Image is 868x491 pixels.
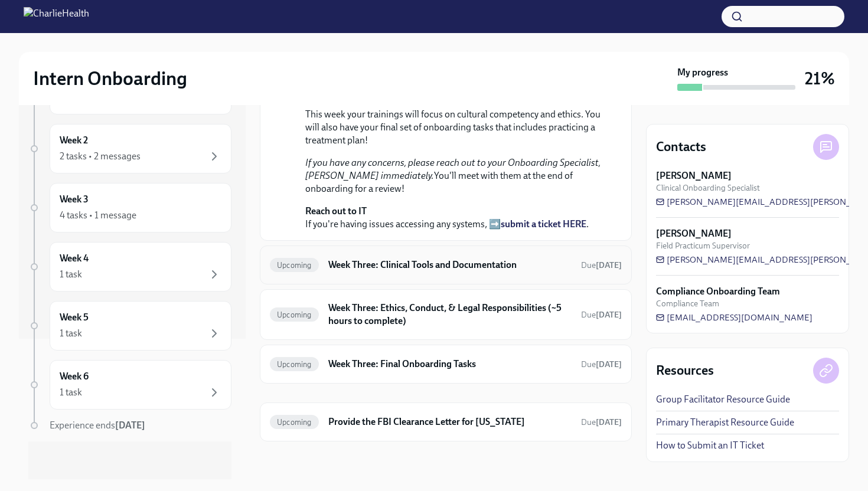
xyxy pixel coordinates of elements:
span: Due [581,260,622,270]
em: If you have any concerns, please reach out to your Onboarding Specialist, [PERSON_NAME] immediately. [305,157,601,181]
strong: [DATE] [596,359,622,369]
h3: 21% [805,68,835,89]
a: Week 51 task [28,301,231,351]
strong: [DATE] [115,420,145,431]
div: 4 tasks • 1 message [60,209,136,222]
p: If you're having issues accessing any systems, ➡️ . [305,205,603,231]
span: Experience ends [50,420,145,431]
span: October 6th, 2025 07:00 [581,309,622,320]
img: CharlieHealth [24,7,89,26]
strong: [DATE] [596,310,622,320]
strong: [PERSON_NAME] [656,169,732,182]
h6: Week 2 [60,134,88,147]
strong: [DATE] [596,260,622,270]
span: October 21st, 2025 07:00 [581,417,622,428]
h6: Provide the FBI Clearance Letter for [US_STATE] [328,415,572,428]
span: Upcoming [270,261,319,270]
div: 1 task [60,268,82,281]
strong: [PERSON_NAME] [656,227,732,240]
span: Clinical Onboarding Specialist [656,182,760,194]
span: Field Practicum Supervisor [656,240,750,251]
span: Upcoming [270,360,319,369]
div: 1 task [60,327,82,340]
strong: Reach out to IT [305,205,367,217]
a: UpcomingWeek Three: Clinical Tools and DocumentationDue[DATE] [270,256,622,274]
h6: Week Three: Final Onboarding Tasks [328,358,572,371]
a: Week 22 tasks • 2 messages [28,124,231,174]
span: Due [581,417,622,427]
a: UpcomingWeek Three: Final Onboarding TasksDue[DATE] [270,355,622,374]
span: October 6th, 2025 07:00 [581,260,622,271]
span: Due [581,310,622,320]
span: Upcoming [270,418,319,427]
div: 1 task [60,386,82,399]
a: Group Facilitator Resource Guide [656,393,790,406]
h6: Week 5 [60,311,89,324]
h6: Week Three: Ethics, Conduct, & Legal Responsibilities (~5 hours to complete) [328,302,572,328]
p: You'll meet with them at the end of onboarding for a review! [305,156,603,195]
a: Week 34 tasks • 1 message [28,183,231,233]
p: This week your trainings will focus on cultural competency and ethics. You will also have your fi... [305,108,603,147]
a: [EMAIL_ADDRESS][DOMAIN_NAME] [656,312,812,323]
span: Compliance Team [656,298,719,309]
a: Primary Therapist Resource Guide [656,416,794,429]
a: Week 41 task [28,242,231,292]
a: UpcomingProvide the FBI Clearance Letter for [US_STATE]Due[DATE] [270,413,622,431]
h6: Week Three: Clinical Tools and Documentation [328,258,572,271]
h6: Week 4 [60,252,89,265]
a: submit a ticket HERE [501,218,586,230]
strong: Compliance Onboarding Team [656,285,780,298]
strong: My progress [677,66,728,79]
a: UpcomingWeek Three: Ethics, Conduct, & Legal Responsibilities (~5 hours to complete)Due[DATE] [270,299,622,330]
span: Upcoming [270,310,319,319]
h4: Contacts [656,138,706,156]
h2: Intern Onboarding [33,67,187,90]
span: Due [581,359,622,369]
a: How to Submit an IT Ticket [656,439,764,452]
strong: [DATE] [596,417,622,427]
span: October 4th, 2025 07:00 [581,359,622,370]
h6: Week 6 [60,370,89,383]
h4: Resources [656,362,714,379]
div: 2 tasks • 2 messages [60,150,141,163]
a: Week 61 task [28,360,231,410]
h6: Week 3 [60,193,89,206]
